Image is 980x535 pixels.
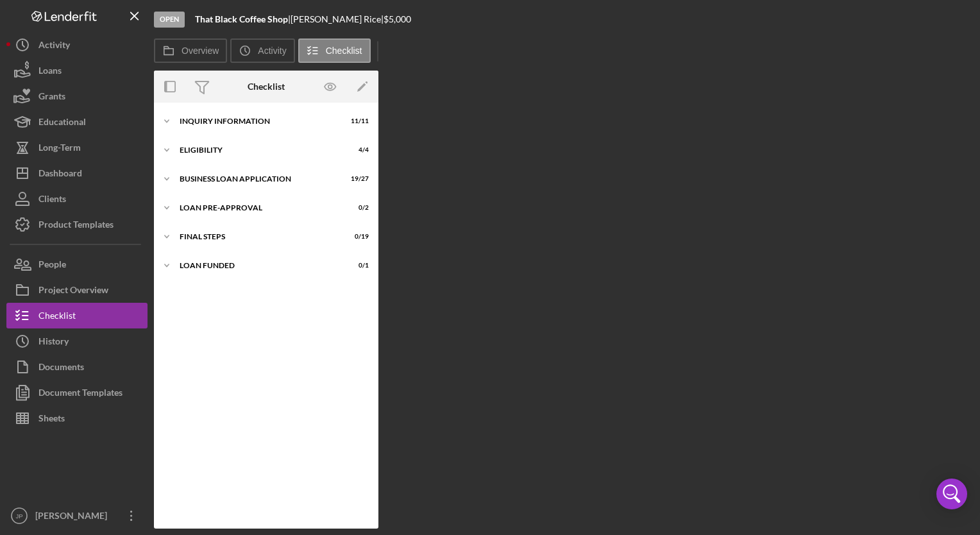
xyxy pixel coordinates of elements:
div: 11 / 11 [346,117,369,125]
button: Checklist [298,38,371,63]
div: Checklist [248,81,285,92]
div: Open Intercom Messenger [936,479,967,509]
b: That Black Coffee Shop [195,13,288,24]
div: [PERSON_NAME] [32,503,115,532]
button: Dashboard [6,160,148,186]
div: 0 / 2 [346,204,369,212]
div: Grants [38,83,65,112]
div: Sheets [38,405,65,434]
div: 4 / 4 [346,146,369,154]
div: LOAN FUNDED [180,262,337,269]
button: Documents [6,354,148,380]
button: History [6,328,148,354]
button: Grants [6,83,148,109]
button: Checklist [6,303,148,328]
div: 0 / 19 [346,233,369,241]
button: People [6,251,148,277]
div: | [195,14,291,24]
button: Overview [154,38,227,63]
div: Documents [38,354,84,383]
div: 19 / 27 [346,175,369,183]
button: Loans [6,58,148,83]
div: INQUIRY INFORMATION [180,117,337,125]
div: Educational [38,109,86,138]
div: Loans [38,58,62,87]
button: Activity [230,38,294,63]
div: ELIGIBILITY [180,146,337,154]
label: Checklist [326,46,362,56]
button: Long-Term [6,135,148,160]
div: Activity [38,32,70,61]
div: FINAL STEPS [180,233,337,241]
div: 0 / 1 [346,262,369,269]
label: Overview [182,46,219,56]
div: Checklist [38,303,76,332]
button: Project Overview [6,277,148,303]
button: Document Templates [6,380,148,405]
div: [PERSON_NAME] Rice | [291,14,384,24]
button: Product Templates [6,212,148,237]
div: Long-Term [38,135,81,164]
button: JP[PERSON_NAME] [6,503,148,529]
div: Dashboard [38,160,82,189]
div: Product Templates [38,212,114,241]
button: Educational [6,109,148,135]
div: Document Templates [38,380,122,409]
div: History [38,328,69,357]
button: Activity [6,32,148,58]
label: Activity [258,46,286,56]
div: Project Overview [38,277,108,306]
div: People [38,251,66,280]
span: $5,000 [384,13,411,24]
div: LOAN PRE-APPROVAL [180,204,337,212]
div: Clients [38,186,66,215]
div: BUSINESS LOAN APPLICATION [180,175,337,183]
div: Open [154,12,185,28]
button: Sheets [6,405,148,431]
button: Clients [6,186,148,212]
text: JP [15,513,22,520]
